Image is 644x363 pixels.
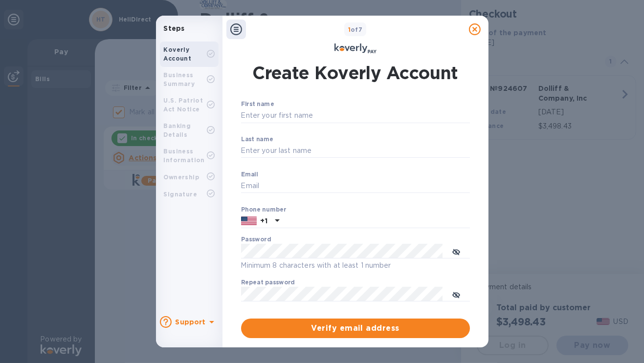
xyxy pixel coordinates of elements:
[446,241,466,261] button: toggle password visibility
[241,319,470,338] button: Verify email address
[348,26,351,33] span: 1
[241,237,271,243] label: Password
[446,284,466,304] button: toggle password visibility
[241,215,257,226] img: US
[241,280,295,286] label: Repeat password
[176,318,206,326] b: Support
[241,144,470,158] input: Enter your last name
[164,46,192,62] b: Koverly Account
[164,122,191,138] b: Banking Details
[241,171,258,177] label: Email
[252,61,458,85] h1: Create Koverly Account
[348,26,363,33] b: of 7
[164,148,205,164] b: Business Information
[241,102,274,107] label: First name
[164,191,198,198] b: Signature
[249,322,462,334] span: Verify email address
[241,179,470,193] input: Email
[164,24,185,32] b: Steps
[261,216,267,226] p: +1
[241,207,286,213] label: Phone number
[164,173,200,181] b: Ownership
[164,71,195,87] b: Business Summary
[164,97,203,113] b: U.S. Patriot Act Notice
[241,260,470,271] p: Minimum 8 characters with at least 1 number
[241,108,470,123] input: Enter your first name
[241,136,273,142] label: Last name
